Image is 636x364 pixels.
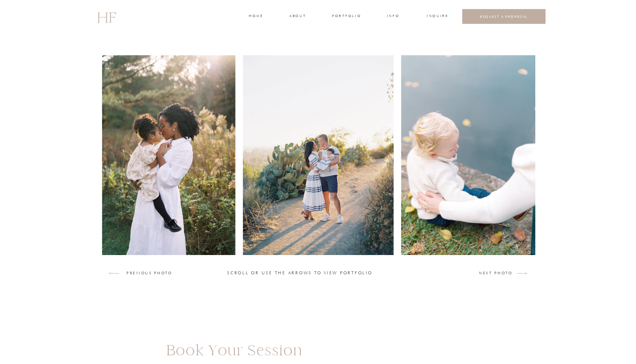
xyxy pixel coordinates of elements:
[289,13,305,20] a: about
[427,13,447,20] a: INQUIRE
[386,13,400,20] a: INFO
[227,270,409,279] h2: SCROLL OR use THE arrows to view portfolio
[468,14,540,19] a: REQUEST A PROPOSAL
[126,270,183,277] h3: PREVIOUS PHOTO
[332,13,360,20] a: portfolio
[97,6,116,28] a: HF
[249,13,263,20] a: home
[166,338,470,359] h1: Book Your Session
[479,270,513,277] h3: NEXT photo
